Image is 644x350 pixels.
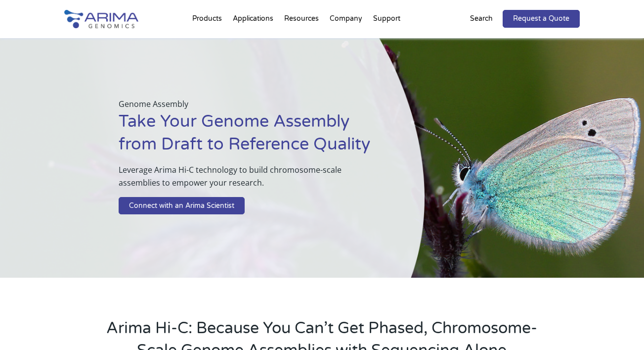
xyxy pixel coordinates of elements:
[119,163,376,197] p: Leverage Arima Hi-C technology to build chromosome-scale assemblies to empower your research.
[119,197,245,215] a: Connect with an Arima Scientist
[119,110,376,163] h1: Take Your Genome Assembly from Draft to Reference Quality
[470,12,493,25] p: Search
[119,98,376,219] div: Genome Assembly
[64,10,138,28] img: Arima-Genomics-logo
[503,10,580,28] a: Request a Quote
